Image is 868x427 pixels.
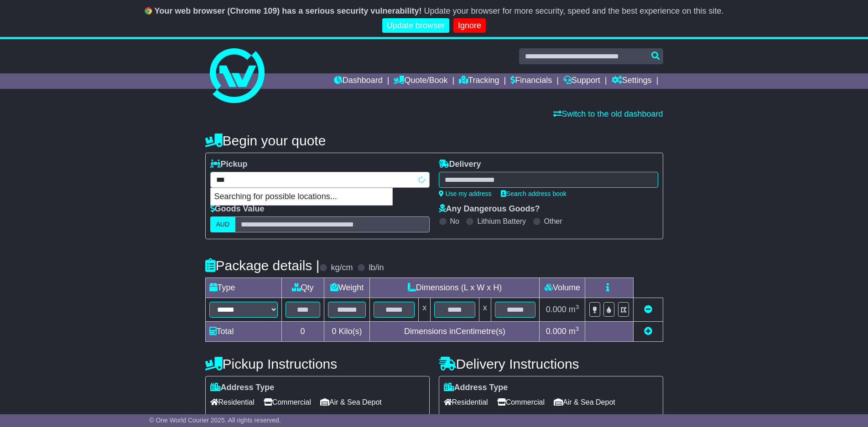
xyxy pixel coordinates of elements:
h4: Pickup Instructions [205,356,430,371]
label: Pickup [210,159,248,170]
a: Ignore [453,18,486,33]
span: Update your browser for more security, speed and the best experience on this site. [424,6,723,15]
label: Address Type [444,383,508,393]
label: Goods Value [210,204,265,214]
span: Residential [210,395,255,409]
td: Weight [324,278,370,298]
a: Update browser [382,18,449,33]
label: No [450,217,459,226]
td: Total [205,322,281,342]
h4: Begin your quote [205,133,663,148]
td: Kilo(s) [324,322,370,342]
a: Switch to the old dashboard [553,109,663,118]
p: Searching for possible locations... [211,188,392,206]
td: x [479,298,491,322]
td: Dimensions (L x W x H) [370,278,540,298]
typeahead: Please provide city [210,172,430,188]
a: Quote/Book [394,73,447,89]
a: Tracking [459,73,499,89]
span: m [569,327,579,336]
td: 0 [281,322,324,342]
a: Add new item [644,327,652,336]
a: Support [563,73,600,89]
span: Commercial [264,395,311,409]
a: Dashboard [334,73,383,89]
td: Qty [281,278,324,298]
label: Any Dangerous Goods? [439,204,540,214]
a: Use my address [439,190,492,197]
span: Commercial [497,395,545,409]
span: Air & Sea Depot [320,395,382,409]
a: Settings [612,73,652,89]
span: © One World Courier 2025. All rights reserved. [149,417,281,424]
label: Address Type [210,383,275,393]
h4: Package details | [205,258,320,273]
td: Volume [540,278,585,298]
span: m [569,305,579,314]
a: Search address book [501,190,567,197]
td: Type [205,278,281,298]
sup: 3 [576,325,579,332]
span: Residential [444,395,488,409]
td: Dimensions in Centimetre(s) [370,322,540,342]
span: 0.000 [546,327,567,336]
span: 0.000 [546,305,567,314]
label: Delivery [439,159,481,170]
label: AUD [210,216,236,232]
td: x [419,298,431,322]
label: Other [544,217,562,226]
span: Air & Sea Depot [554,395,615,409]
a: Remove this item [644,305,652,314]
label: lb/in [369,263,384,273]
a: Financials [510,73,552,89]
sup: 3 [576,304,579,310]
b: Your web browser (Chrome 109) has a serious security vulnerability! [155,6,422,15]
span: 0 [332,327,336,336]
h4: Delivery Instructions [439,356,663,371]
label: kg/cm [331,263,353,273]
label: Lithium Battery [477,217,526,226]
